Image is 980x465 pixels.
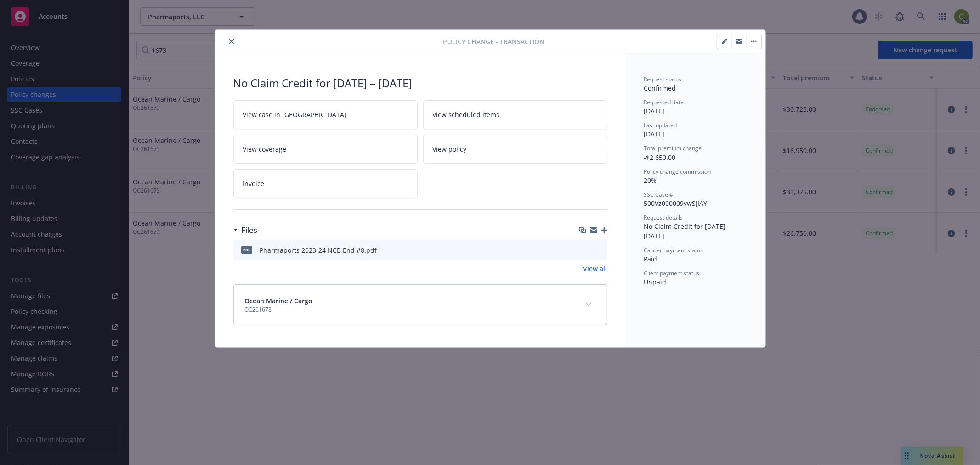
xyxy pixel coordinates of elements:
[644,269,700,277] span: Client payment status
[644,130,665,138] span: [DATE]
[644,176,657,185] span: 20%
[233,100,418,129] a: View case in [GEOGRAPHIC_DATA]
[644,191,674,198] span: SSC Case #
[233,135,418,164] a: View coverage
[644,98,684,106] span: Requested date
[234,285,607,325] div: Ocean Marine / CargoOC261673expand content
[242,224,258,236] h3: Files
[423,135,607,164] a: View policy
[644,278,667,286] span: Unpaid
[644,153,676,162] span: -$2,650.00
[644,246,703,254] span: Carrier payment status
[443,37,544,46] span: Policy change - Transaction
[644,222,733,240] span: No Claim Credit for [DATE] – [DATE]
[245,296,313,306] span: Ocean Marine / Cargo
[644,144,702,152] span: Total premium change
[581,245,588,255] button: download file
[644,75,682,83] span: Request status
[644,107,665,115] span: [DATE]
[226,36,237,47] button: close
[644,255,657,263] span: Paid
[644,214,683,221] span: Request details
[260,245,377,255] div: Pharmaports 2023-24 NCB End #8.pdf
[581,297,596,312] button: expand content
[243,144,287,154] span: View coverage
[644,121,677,129] span: Last updated
[233,169,418,198] a: Invoice
[233,75,607,91] div: No Claim Credit for [DATE] – [DATE]
[423,100,607,129] a: View scheduled items
[644,84,676,92] span: Confirmed
[433,144,467,154] span: View policy
[245,306,313,314] span: OC261673
[644,199,708,208] span: 500Vz000009ywSJIAY
[233,224,258,236] div: Files
[243,179,265,188] span: Invoice
[243,110,347,119] span: View case in [GEOGRAPHIC_DATA]
[241,246,252,253] span: pdf
[595,245,604,255] button: preview file
[583,264,607,273] a: View all
[644,168,711,176] span: Policy change commission
[433,110,500,119] span: View scheduled items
